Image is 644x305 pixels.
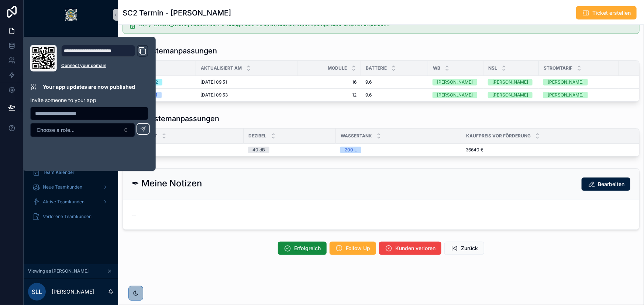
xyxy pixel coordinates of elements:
span: 9.6 [365,92,372,98]
span: Team Kalender [43,169,75,175]
div: [PERSON_NAME] [548,92,583,98]
div: scrollable content [24,29,118,233]
h1: ⚙ PV Systemanpassungen [123,46,217,56]
span: Dezibel [248,133,266,139]
button: Zurück [444,242,484,255]
a: Neue Teamkunden [28,180,114,194]
span: Kaufpreis vor Förderung [466,133,531,139]
span: Stromtarif [544,65,572,71]
p: Your app updates are now published [43,83,135,91]
span: 9.6 [365,79,372,85]
a: Aktive Teamkunden [28,195,114,208]
p: Invite someone to your app [30,97,148,104]
span: Verlorene Teamkunden [43,214,92,220]
div: [PERSON_NAME] [548,79,583,85]
div: 40 dB [252,147,265,153]
h1: ⚙ WP Systemanpassungen [123,113,219,124]
p: [PERSON_NAME] [52,288,94,295]
button: Follow Up [330,242,376,255]
span: Aktive Teamkunden [43,199,85,205]
a: Connect your domain [61,63,148,69]
span: 36640 € [466,147,483,153]
button: Erfolgreich [278,242,327,255]
a: Verlorene Teamkunden [28,210,114,223]
span: [DATE] 09:51 [200,79,227,85]
span: Ticket erstellen [592,9,631,17]
div: [PERSON_NAME] [492,79,528,85]
button: Ticket erstellen [576,6,637,20]
span: -- [132,211,136,218]
span: 12 [302,92,357,98]
span: WB [433,65,440,71]
span: Bearbeiten [598,180,624,188]
span: Follow Up [346,245,370,252]
button: Select Button [30,123,135,137]
div: [PERSON_NAME] [437,79,473,85]
h1: SC2 Termin - [PERSON_NAME] [123,8,231,18]
span: Module [328,65,347,71]
span: Batterie [366,65,387,71]
div: Domain and Custom Link [61,45,148,71]
span: Neue Teamkunden [43,184,82,190]
span: SLL [32,287,42,296]
a: Monatliche Performance [28,35,114,48]
div: [PERSON_NAME] [437,92,473,98]
span: Choose a role... [37,126,75,134]
span: 16 [302,79,357,85]
h5: Der Kunde möchte die PV-Anlage über 25 Jahre und die Wärmepumpe über 15 Jahre finanzieren [139,22,633,27]
span: Viewing as [PERSON_NAME] [28,268,89,274]
a: Team Kalender [28,166,114,179]
img: App logo [65,9,77,21]
span: NSL [488,65,497,71]
div: [PERSON_NAME] [492,92,528,98]
span: Erfolgreich [294,245,321,252]
span: Aktualisiert am [201,65,242,71]
span: Zurück [461,245,478,252]
h2: ✒ Meine Notizen [132,178,202,189]
span: [DATE] 09:53 [200,92,228,98]
span: Wassertank [341,133,372,139]
span: Kunden verloren [395,245,435,252]
div: 200 L [345,147,357,153]
button: Kunden verloren [379,242,441,255]
button: Bearbeiten [582,178,630,191]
